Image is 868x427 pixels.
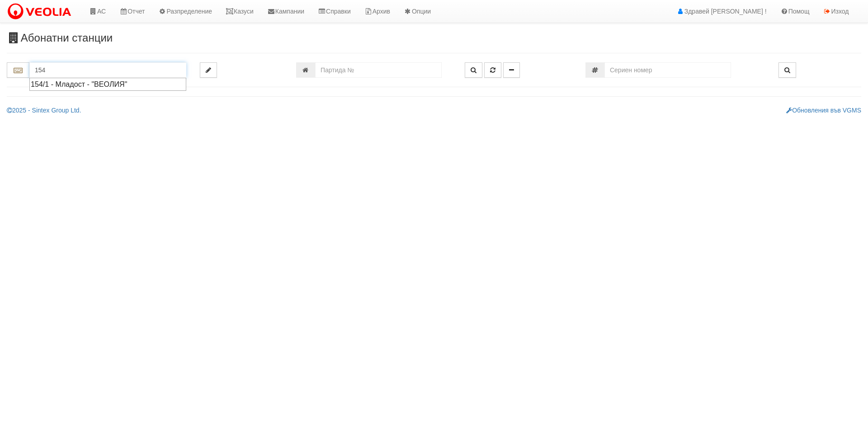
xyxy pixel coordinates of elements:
[29,62,186,78] input: Абонатна станция
[7,32,861,44] h3: Абонатни станции
[315,62,442,78] input: Партида №
[31,79,185,89] div: 154/1 - Младост - "ВЕОЛИЯ"
[7,2,75,21] img: VeoliaLogo.png
[7,107,81,114] a: 2025 - Sintex Group Ltd.
[604,62,731,78] input: Сериен номер
[786,107,861,114] a: Обновления във VGMS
